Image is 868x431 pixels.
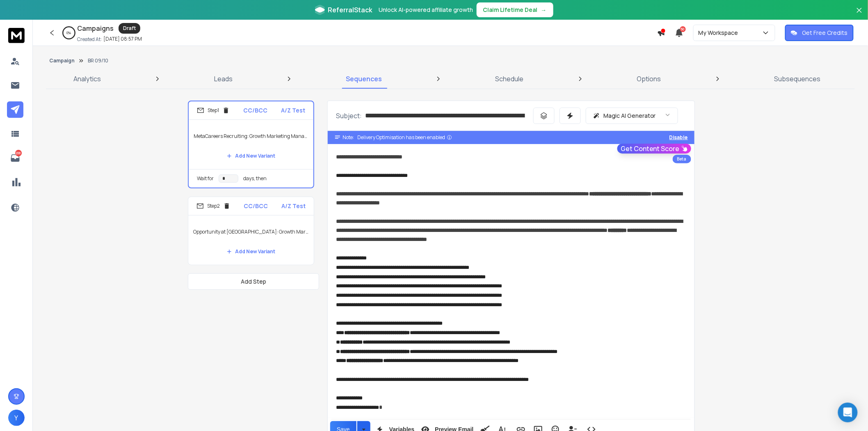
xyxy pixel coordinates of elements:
[281,106,305,115] p: A/Z Test
[188,101,314,188] li: Step1CC/BCCA/Z TestMetaCareers Recruiting: Growth Marketing Manager LATAM – Join Meta’s Innovativ...
[77,23,114,33] h1: Campaigns
[49,57,75,64] button: Campaign
[673,155,691,163] div: Beta
[343,134,354,141] span: Note:
[637,74,661,84] p: Options
[854,5,865,25] button: Close banner
[785,25,854,41] button: Get Free Credits
[341,69,387,89] a: Sequences
[214,74,233,84] p: Leads
[541,6,547,14] span: →
[346,74,382,84] p: Sequences
[15,150,22,156] p: 208
[209,69,238,89] a: Leads
[77,36,102,43] p: Created At:
[586,108,678,124] button: Magic AI Generator
[491,69,529,89] a: Schedule
[193,220,309,243] p: Opportunity at [GEOGRAPHIC_DATA]: Growth Marketing Manager LATAM
[8,410,25,426] button: Y
[188,197,314,265] li: Step2CC/BCCA/Z TestOpportunity at [GEOGRAPHIC_DATA]: Growth Marketing Manager LATAMAdd New Variant
[603,112,656,120] p: Magic AI Generator
[67,30,71,35] p: 0 %
[188,273,319,290] button: Add Step
[680,26,686,32] span: 50
[496,74,524,84] p: Schedule
[220,243,282,260] button: Add New Variant
[617,144,691,154] button: Get Content Score
[7,150,23,166] a: 208
[244,202,268,210] p: CC/BCC
[477,2,553,17] button: Claim Lifetime Deal→
[669,134,688,141] button: Disable
[197,107,230,114] div: Step 1
[357,134,452,141] div: Delivery Optimisation has been enabled
[88,57,108,64] p: BR 09/10
[103,36,142,42] p: [DATE] 08:57 PM
[73,74,101,84] p: Analytics
[281,202,306,210] p: A/Z Test
[196,202,231,210] div: Step 2
[770,69,826,89] a: Subsequences
[243,106,267,115] p: CC/BCC
[243,175,267,182] p: days, then
[838,403,858,422] div: Open Intercom Messenger
[220,148,282,164] button: Add New Variant
[194,125,308,148] p: MetaCareers Recruiting: Growth Marketing Manager LATAM – Join Meta’s Innovative Team
[774,74,821,84] p: Subsequences
[119,23,140,34] div: Draft
[699,29,742,37] p: My Workspace
[197,175,214,182] p: Wait for
[632,69,666,89] a: Options
[336,111,362,121] p: Subject:
[328,5,372,15] span: ReferralStack
[379,6,473,14] p: Unlock AI-powered affiliate growth
[802,29,848,37] p: Get Free Credits
[69,69,106,89] a: Analytics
